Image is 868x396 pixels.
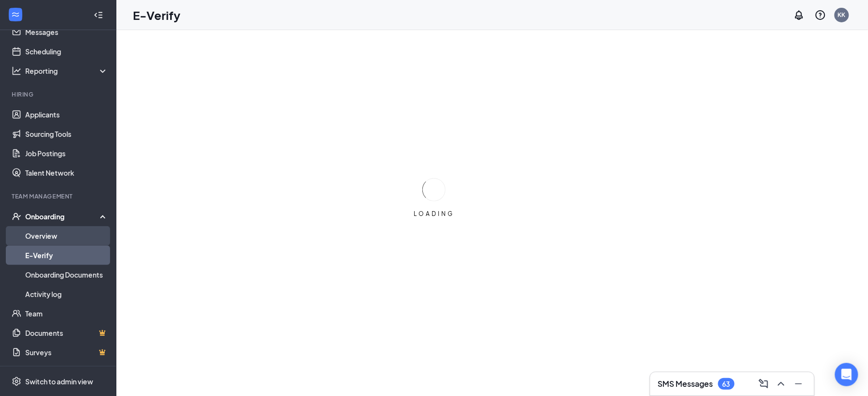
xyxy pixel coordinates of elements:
[25,144,108,163] a: Job Postings
[133,7,180,23] h1: E-Verify
[658,379,713,389] h3: SMS Messages
[25,377,93,386] div: Switch to admin view
[791,376,806,392] button: Minimize
[12,90,106,99] div: Hiring
[25,226,108,246] a: Overview
[723,380,730,388] div: 63
[773,376,789,392] button: ChevronUp
[410,210,458,218] div: LOADING
[11,10,20,19] svg: WorkstreamLogo
[25,343,108,362] a: SurveysCrown
[12,377,21,386] svg: Settings
[25,304,108,323] a: Team
[838,11,846,19] div: KK
[835,363,858,386] div: Open Intercom Messenger
[94,10,103,20] svg: Collapse
[25,284,108,304] a: Activity log
[25,124,108,144] a: Sourcing Tools
[25,323,108,343] a: DocumentsCrown
[793,378,804,390] svg: Minimize
[775,378,787,390] svg: ChevronUp
[12,212,21,221] svg: UserCheck
[12,66,21,76] svg: Analysis
[25,246,108,265] a: E-Verify
[25,163,108,182] a: Talent Network
[12,192,106,200] div: Team Management
[25,22,108,42] a: Messages
[25,42,108,61] a: Scheduling
[25,212,100,221] div: Onboarding
[25,66,109,76] div: Reporting
[25,265,108,284] a: Onboarding Documents
[815,9,826,21] svg: QuestionInfo
[758,378,770,390] svg: ComposeMessage
[793,9,805,21] svg: Notifications
[756,376,772,392] button: ComposeMessage
[25,105,108,124] a: Applicants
